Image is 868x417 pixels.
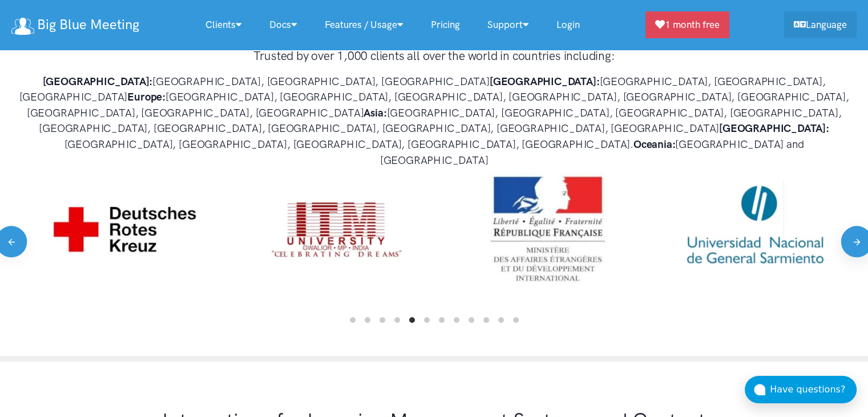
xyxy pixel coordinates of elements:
li: Page dot 4 [394,317,400,323]
li: Page dot 11 [498,317,504,323]
li: Page dot 7 [439,317,445,323]
li: Page dot 9 [469,317,474,323]
a: Login [543,13,594,37]
a: Clients [192,13,256,37]
strong: Oceania: [633,138,675,151]
strong: Asia: [364,106,386,119]
a: Language [784,11,857,38]
h4: [GEOGRAPHIC_DATA], [GEOGRAPHIC_DATA], [GEOGRAPHIC_DATA] [GEOGRAPHIC_DATA], [GEOGRAPHIC_DATA], [GE... [11,74,857,168]
img: red-cross.png [39,173,211,287]
a: 1 month free [645,11,729,38]
li: Page dot 2 [365,317,370,323]
a: Features / Usage [311,13,417,37]
li: Page dot 1 [350,317,356,323]
li: Page dot 10 [483,317,489,323]
img: logo [11,18,34,35]
img: UNGS-Logo.png [660,173,858,287]
li: Page dot 3 [380,317,385,323]
strong: [GEOGRAPHIC_DATA]: [719,122,829,135]
img: france-culture.jpg [462,173,633,287]
a: Support [474,13,543,37]
li: Page dot 6 [424,317,430,323]
li: Page dot 8 [454,317,459,323]
button: Have questions? [745,376,857,403]
img: itm.png [251,173,422,287]
div: Have questions? [770,382,857,397]
strong: [GEOGRAPHIC_DATA]: [490,75,600,88]
a: Pricing [417,13,474,37]
strong: [GEOGRAPHIC_DATA]: [43,75,153,88]
li: Page dot 5 [409,317,415,323]
strong: Europe: [127,90,165,103]
a: Big Blue Meeting [11,13,139,37]
a: Docs [256,13,311,37]
li: Page dot 12 [513,317,519,323]
h3: Trusted by over 1,000 clients all over the world in countries including: [11,47,857,64]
